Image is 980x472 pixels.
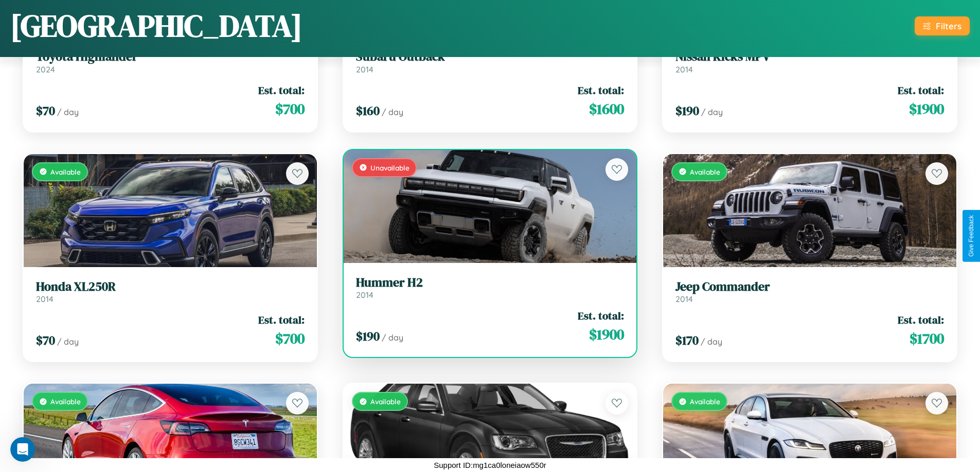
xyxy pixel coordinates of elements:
[50,167,81,176] span: Available
[675,279,944,305] a: Jeep Commander2014
[57,107,79,117] span: / day
[10,5,302,47] h1: [GEOGRAPHIC_DATA]
[675,294,693,304] span: 2014
[50,397,81,406] span: Available
[690,167,720,176] span: Available
[578,83,624,98] span: Est. total:
[589,324,624,345] span: $ 1900
[909,99,944,119] span: $ 1900
[910,328,944,349] span: $ 1700
[36,332,55,349] span: $ 70
[675,49,944,64] h3: Nissan Kicks MPV
[356,275,625,300] a: Hummer H22014
[898,83,944,98] span: Est. total:
[915,16,970,35] button: Filters
[10,437,35,462] iframe: Intercom live chat
[258,83,305,98] span: Est. total:
[578,308,624,323] span: Est. total:
[936,21,961,31] div: Filters
[275,99,305,119] span: $ 700
[675,64,693,74] span: 2014
[356,49,625,64] h3: Subaru Outback
[898,312,944,327] span: Est. total:
[36,294,54,304] span: 2014
[701,336,722,347] span: / day
[36,279,305,305] a: Honda XL250R2014
[275,328,305,349] span: $ 700
[370,397,401,406] span: Available
[57,336,79,347] span: / day
[356,49,625,74] a: Subaru Outback2014
[701,107,723,117] span: / day
[434,458,546,472] p: Support ID: mg1ca0loneiaow550r
[675,102,699,119] span: $ 190
[36,49,305,64] h3: Toyota Highlander
[356,328,380,345] span: $ 190
[36,102,55,119] span: $ 70
[675,332,699,349] span: $ 170
[356,64,373,74] span: 2014
[356,102,380,119] span: $ 160
[36,279,305,294] h3: Honda XL250R
[258,312,305,327] span: Est. total:
[356,275,625,290] h3: Hummer H2
[675,49,944,74] a: Nissan Kicks MPV2014
[36,49,305,74] a: Toyota Highlander2024
[382,107,403,117] span: / day
[382,332,403,343] span: / day
[690,397,720,406] span: Available
[968,215,975,257] div: Give Feedback
[589,99,624,119] span: $ 1600
[356,290,373,300] span: 2014
[36,64,55,74] span: 2024
[675,279,944,294] h3: Jeep Commander
[370,163,409,172] span: Unavailable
